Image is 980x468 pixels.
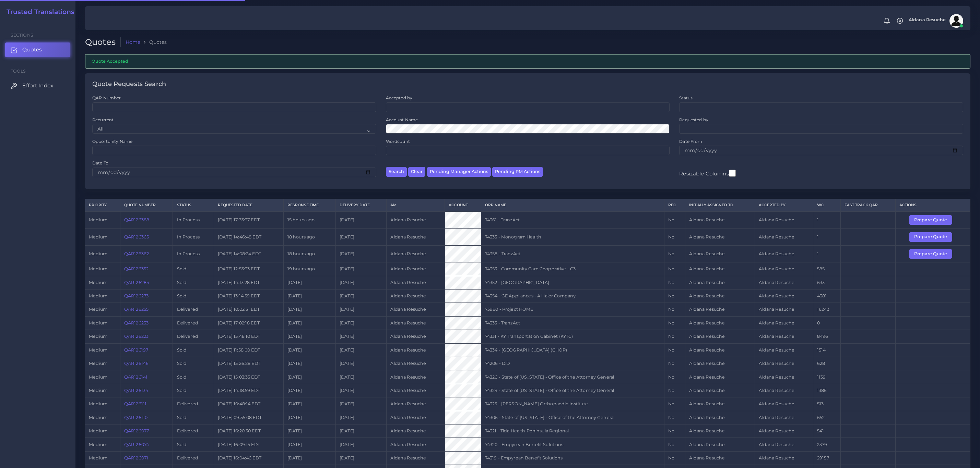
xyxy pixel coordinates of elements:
th: Opp Name [481,199,664,211]
td: [DATE] [283,424,335,438]
td: 74324 - State of [US_STATE] - Office of the Attorney General [481,384,664,397]
label: Resizable Columns [679,169,735,177]
td: Aldana Resuche [755,397,813,411]
td: Delivered [173,424,214,438]
td: [DATE] [335,438,386,451]
td: Aldana Resuche [685,370,755,384]
td: 74319 - Empyrean Benefit Solutions [481,451,664,465]
td: 628 [813,357,840,370]
button: Prepare Quote [909,215,952,225]
td: Aldana Resuche [387,451,445,465]
td: [DATE] [335,411,386,424]
td: Aldana Resuche [387,229,445,245]
a: Prepare Quote [909,251,957,256]
td: No [664,330,685,343]
span: Sections [11,33,33,38]
td: 15 hours ago [283,211,335,229]
td: Aldana Resuche [755,411,813,424]
a: Aldana Resucheavatar [905,14,966,28]
label: Recurrent [92,117,114,123]
a: QAR126273 [124,293,149,298]
td: [DATE] [335,316,386,330]
td: 73960 - Project HOME [481,303,664,316]
td: 74331 - KY Transportation Cabinet (KYTC) [481,330,664,343]
a: Effort Index [5,78,70,93]
td: Aldana Resuche [685,424,755,438]
td: [DATE] [335,343,386,357]
td: 16243 [813,303,840,316]
span: Tools [11,69,26,74]
td: No [664,451,685,465]
td: Aldana Resuche [387,424,445,438]
td: Aldana Resuche [387,303,445,316]
td: [DATE] [283,411,335,424]
td: [DATE] 15:48:10 EDT [214,330,283,343]
th: AM [387,199,445,211]
th: REC [664,199,685,211]
td: [DATE] [335,384,386,397]
span: medium [89,266,107,271]
td: [DATE] [283,330,335,343]
td: [DATE] [283,343,335,357]
td: 585 [813,262,840,276]
th: Priority [85,199,120,211]
span: medium [89,234,107,239]
td: Aldana Resuche [685,438,755,451]
td: Aldana Resuche [755,245,813,262]
button: Prepare Quote [909,232,952,242]
a: Home [126,39,141,46]
td: Sold [173,262,214,276]
td: Aldana Resuche [685,276,755,289]
td: 74306 - State of [US_STATE] - Office of the Attorney General [481,411,664,424]
td: In Process [173,211,214,229]
td: 4381 [813,289,840,303]
span: medium [89,401,107,406]
td: Aldana Resuche [755,229,813,245]
a: QAR126077 [124,428,149,433]
td: Aldana Resuche [387,330,445,343]
td: [DATE] [335,276,386,289]
td: Delivered [173,330,214,343]
td: 19 hours ago [283,262,335,276]
button: Search [386,167,407,177]
th: Fast Track QAR [840,199,895,211]
td: Aldana Resuche [685,411,755,424]
a: QAR126197 [124,347,148,353]
td: [DATE] 15:03:35 EDT [214,370,283,384]
a: QAR126071 [124,455,148,460]
td: In Process [173,229,214,245]
td: Sold [173,411,214,424]
a: QAR126141 [124,374,147,380]
td: [DATE] 15:26:28 EDT [214,357,283,370]
td: Aldana Resuche [387,289,445,303]
span: medium [89,293,107,298]
td: 2379 [813,438,840,451]
span: medium [89,280,107,285]
span: medium [89,455,107,460]
td: No [664,316,685,330]
td: Sold [173,438,214,451]
td: 74206 - DiD [481,357,664,370]
td: [DATE] 17:33:37 EDT [214,211,283,229]
td: [DATE] [283,289,335,303]
td: Aldana Resuche [755,424,813,438]
td: Aldana Resuche [387,397,445,411]
td: 74326 - State of [US_STATE] - Office of the Attorney General [481,370,664,384]
td: Aldana Resuche [755,276,813,289]
span: medium [89,251,107,256]
th: Requested Date [214,199,283,211]
td: 513 [813,397,840,411]
td: Delivered [173,303,214,316]
span: medium [89,361,107,366]
td: Aldana Resuche [685,384,755,397]
a: QAR126365 [124,234,149,239]
a: QAR126352 [124,266,149,271]
td: [DATE] 14:18:59 EDT [214,384,283,397]
a: QAR126074 [124,442,149,447]
td: [DATE] [335,262,386,276]
td: Aldana Resuche [387,411,445,424]
td: 1514 [813,343,840,357]
td: [DATE] 09:55:08 EDT [214,411,283,424]
td: Aldana Resuche [755,303,813,316]
h2: Trusted Translations [2,8,75,16]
